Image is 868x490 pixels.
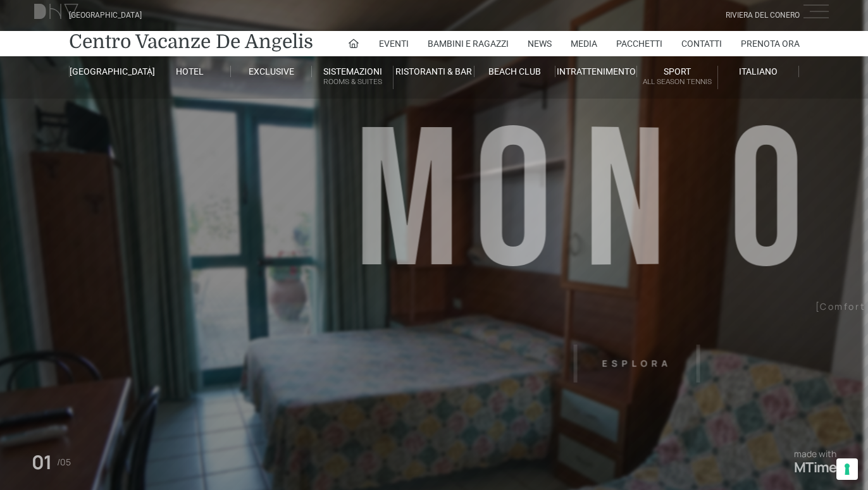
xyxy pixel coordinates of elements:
span: Italiano [739,66,778,77]
a: Ristoranti & Bar [394,66,474,77]
button: Le tue preferenze relative al consenso per le tecnologie di tracciamento [836,458,858,480]
div: Riviera Del Conero [726,9,800,21]
a: SportAll Season Tennis [637,66,718,89]
a: Prenota Ora [741,31,800,56]
a: Media [571,31,597,56]
a: Italiano [718,66,799,77]
a: Eventi [379,31,409,56]
a: Centro Vacanze De Angelis [69,29,313,54]
a: Exclusive [231,66,312,77]
a: Bambini e Ragazzi [428,31,509,56]
a: Beach Club [474,66,555,77]
a: Contatti [681,31,722,56]
div: [GEOGRAPHIC_DATA] [69,9,142,21]
a: Pacchetti [616,31,662,56]
a: [GEOGRAPHIC_DATA] [69,66,150,77]
a: SistemazioniRooms & Suites [312,66,393,89]
a: Intrattenimento [555,66,636,77]
a: News [528,31,552,56]
small: All Season Tennis [637,76,717,88]
a: Hotel [150,66,231,77]
small: Rooms & Suites [312,76,392,88]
